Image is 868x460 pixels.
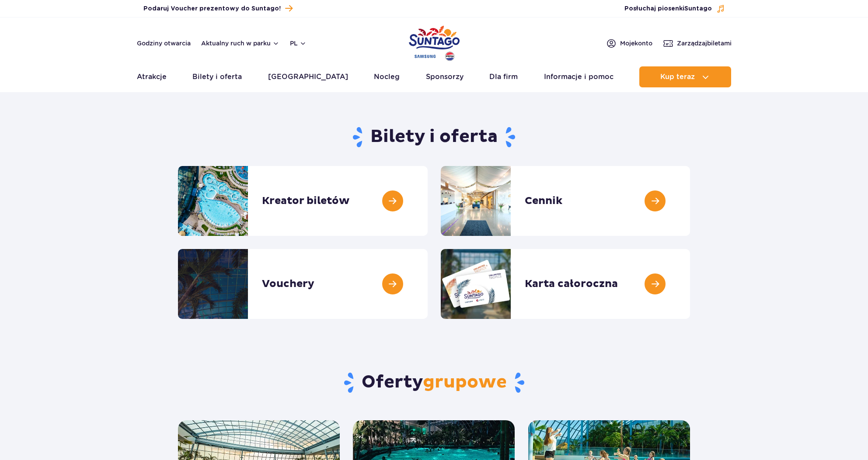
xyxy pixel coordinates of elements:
span: Podaruj Voucher prezentowy do Suntago! [143,4,281,13]
a: Godziny otwarcia [137,39,191,48]
a: Sponsorzy [426,66,464,87]
a: Zarządzajbiletami [663,38,732,48]
a: Atrakcje [137,66,167,87]
button: Posłuchaj piosenkiSuntago [624,4,725,13]
h1: Bilety i oferta [178,126,690,149]
a: Nocleg [374,66,400,87]
span: Zarządzaj biletami [677,39,732,48]
button: pl [290,39,307,48]
span: Posłuchaj piosenki [624,4,712,13]
span: grupowe [423,371,507,393]
span: Kup teraz [660,73,695,81]
a: Podaruj Voucher prezentowy do Suntago! [143,3,293,14]
a: Bilety i oferta [192,66,242,87]
button: Kup teraz [639,66,731,87]
h2: Oferty [178,371,690,394]
a: Informacje i pomoc [544,66,614,87]
a: Mojekonto [606,38,652,48]
span: Moje konto [620,39,652,48]
a: Dla firm [489,66,518,87]
span: Suntago [684,6,712,12]
a: [GEOGRAPHIC_DATA] [268,66,348,87]
button: Aktualny ruch w parku [201,40,279,47]
a: Park of Poland [409,22,460,62]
